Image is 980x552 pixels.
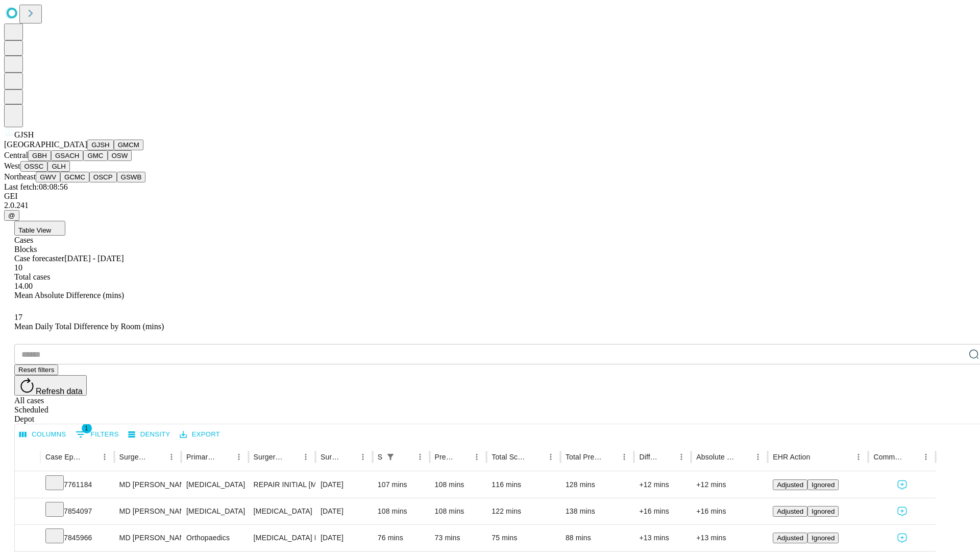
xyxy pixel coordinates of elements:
span: Table View [18,226,51,234]
div: [MEDICAL_DATA] MEDIAL OR LATERAL MENISCECTOMY [254,525,310,551]
div: 108 mins [378,498,425,524]
div: +13 mins [639,525,686,551]
span: 10 [14,263,22,272]
button: Menu [299,450,313,464]
span: Adjusted [777,508,803,515]
button: Expand [20,530,35,547]
button: GMCM [114,140,143,150]
button: @ [4,210,19,221]
button: Menu [97,450,112,464]
button: Table View [14,221,65,236]
div: 75 mins [492,525,555,551]
button: Menu [751,450,765,464]
div: Case Epic Id [45,453,82,461]
div: 7761184 [45,472,109,498]
div: [MEDICAL_DATA] [254,498,310,524]
div: +16 mins [639,498,686,524]
div: [MEDICAL_DATA] [186,498,243,524]
button: Refresh data [14,375,87,396]
button: Sort [399,450,413,464]
div: +12 mins [696,472,763,498]
button: Menu [164,450,179,464]
span: GJSH [14,130,34,139]
button: Menu [470,450,484,464]
span: West [4,162,20,170]
div: [DATE] [321,525,367,551]
button: Menu [617,450,631,464]
button: Adjusted [773,533,807,543]
button: Menu [413,450,427,464]
span: Last fetch: 08:08:56 [4,182,68,191]
button: Show filters [383,450,398,464]
button: Density [126,427,173,443]
div: Total Scheduled Duration [492,453,528,461]
button: Sort [811,450,825,464]
div: Surgeon Name [119,453,149,461]
div: +13 mins [696,525,763,551]
div: Comments [873,453,903,461]
button: Ignored [807,533,839,543]
span: Ignored [812,481,835,489]
div: Surgery Name [254,453,283,461]
button: GJSH [87,140,114,150]
div: 1 active filter [383,450,398,464]
div: 107 mins [378,472,425,498]
div: 108 mins [435,498,482,524]
span: Adjusted [777,481,803,489]
button: Show filters [73,426,121,443]
div: GEI [4,192,976,201]
button: Expand [20,476,35,494]
div: 7845966 [45,525,109,551]
span: Ignored [812,508,835,515]
div: [DATE] [321,472,367,498]
button: Sort [284,450,299,464]
span: Refresh data [36,387,83,396]
button: Sort [660,450,674,464]
div: Total Predicted Duration [566,453,602,461]
button: GSWB [117,172,146,182]
button: Ignored [807,479,839,490]
button: OSCP [89,172,117,182]
span: Mean Absolute Difference (mins) [14,291,124,300]
div: Scheduled In Room Duration [378,453,382,461]
span: Reset filters [18,366,54,374]
span: Northeast [4,172,36,181]
div: 7854097 [45,498,109,524]
button: Sort [737,450,751,464]
div: MD [PERSON_NAME] [119,472,176,498]
span: Central [4,151,28,159]
div: REPAIR INITIAL [MEDICAL_DATA] REDUCIBLE AGE [DEMOGRAPHIC_DATA] OR MORE [254,472,310,498]
button: OSW [108,150,132,161]
button: GBH [28,150,51,161]
button: Select columns [17,427,69,443]
button: Adjusted [773,479,807,490]
div: Predicted In Room Duration [435,453,455,461]
button: Reset filters [14,364,58,375]
button: Sort [603,450,617,464]
button: Sort [217,450,232,464]
button: GCMC [60,172,89,182]
button: GSACH [51,150,83,161]
button: Sort [83,450,97,464]
button: Ignored [807,506,839,517]
div: MD [PERSON_NAME] [PERSON_NAME] [119,525,176,551]
div: 122 mins [492,498,555,524]
button: Sort [529,450,544,464]
button: OSSC [20,161,48,172]
span: Case forecaster [14,254,64,263]
div: 116 mins [492,472,555,498]
div: EHR Action [773,453,810,461]
div: 88 mins [566,525,629,551]
span: Ignored [812,534,835,542]
span: Mean Daily Total Difference by Room (mins) [14,322,164,331]
button: Menu [674,450,689,464]
button: Menu [919,450,933,464]
button: Sort [904,450,919,464]
span: [DATE] - [DATE] [64,254,124,263]
div: 2.0.241 [4,201,976,210]
button: Adjusted [773,506,807,517]
div: 73 mins [435,525,482,551]
div: Primary Service [186,453,216,461]
span: Total cases [14,272,50,281]
span: [GEOGRAPHIC_DATA] [4,140,87,149]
